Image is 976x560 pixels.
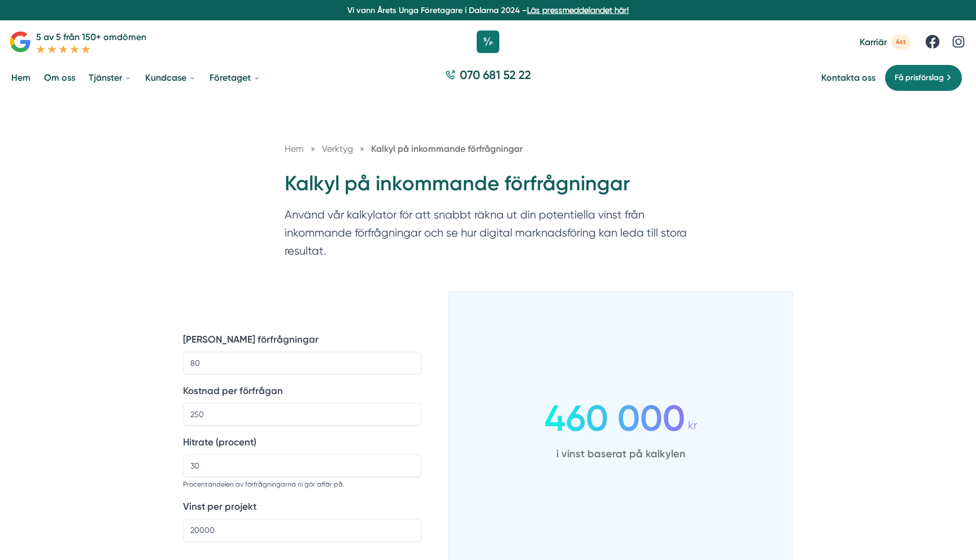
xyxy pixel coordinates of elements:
a: Hem [285,143,304,154]
span: Verktyg [322,143,353,154]
a: Kundcase [143,63,198,92]
a: 070 681 52 22 [441,67,535,89]
span: 4st [891,34,910,50]
label: [PERSON_NAME] förfrågningar [183,332,421,347]
a: Läs pressmeddelandet här! [527,6,629,15]
nav: Breadcrumb [285,142,691,156]
a: Karriär 4st [860,34,910,50]
span: Få prisförslag [895,72,944,84]
a: Verktyg [322,143,355,154]
a: Hem [9,63,33,92]
p: Procentandelen av förfrågningarna ni gör affär på. [183,477,421,490]
a: Få prisförslag [884,64,962,91]
label: Vinst per projekt [183,499,421,514]
span: Karriär [860,37,887,47]
h1: Kalkyl på inkommande förfrågningar [285,170,691,207]
a: Kontakta oss [821,72,875,83]
a: Om oss [42,63,77,92]
p: 5 av 5 från 150+ omdömen [36,30,146,44]
label: Kostnad per förfrågan [183,383,421,399]
span: 460 000 [544,412,685,426]
p: Vi vann Årets Unga Företagare i Dalarna 2024 – [5,5,971,16]
label: Hitrate (procent) [183,435,421,450]
a: Företaget [207,63,263,92]
a: Tjänster [86,63,134,92]
div: kr [685,404,697,434]
span: » [311,142,315,156]
p: i vinst baserat på kalkylen [544,441,697,463]
span: 070 681 52 22 [460,67,531,83]
span: » [360,142,364,156]
p: Använd vår kalkylator för att snabbt räkna ut din potentiella vinst från inkommande förfrågningar... [285,206,691,265]
a: Kalkyl på inkommande förfrågningar [371,143,522,154]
